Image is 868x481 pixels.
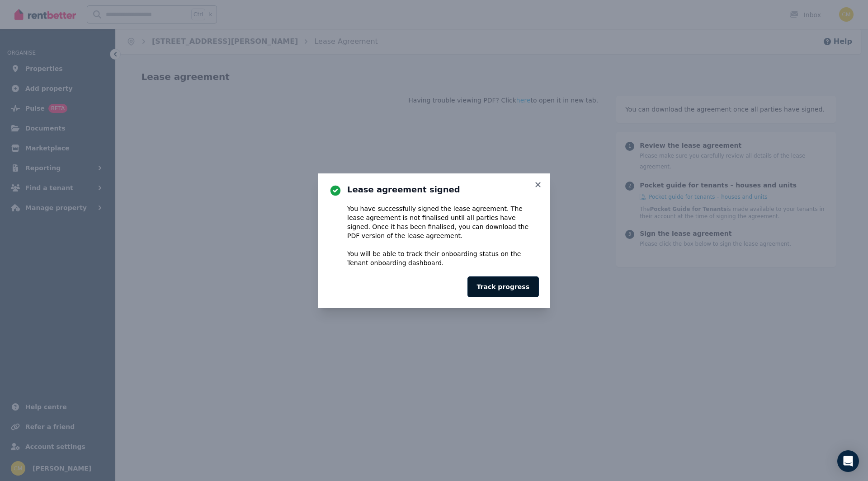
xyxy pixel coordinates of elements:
[347,184,539,195] h3: Lease agreement signed
[347,249,539,267] p: You will be able to track their onboarding status on the Tenant onboarding dashboard.
[347,214,516,230] span: not finalised until all parties have signed
[347,204,539,267] div: You have successfully signed the lease agreement. The lease agreement is . Once it has been final...
[837,450,859,472] div: Open Intercom Messenger
[467,276,539,297] button: Track progress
